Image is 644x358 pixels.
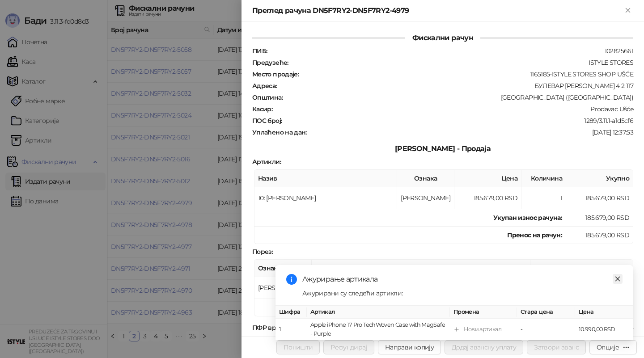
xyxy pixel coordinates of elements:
strong: Порез : [252,248,273,256]
td: 185.679,00 RSD [454,187,521,209]
div: Преглед рачуна DN5F7RY2-DN5F7RY2-4979 [252,5,623,16]
th: Ознака [254,260,312,277]
div: Ажурирани су следећи артикли: [302,288,623,298]
strong: Место продаје : [252,70,299,78]
div: Нови артикал [464,325,501,334]
button: Close [623,5,633,16]
strong: ПФР време : [252,324,289,332]
td: - [517,319,575,341]
div: 1289/3.11.1-a1d5cf6 [283,117,634,125]
th: Цена [454,170,521,187]
th: Промена [450,306,517,319]
td: [PERSON_NAME] [254,277,312,299]
th: Артикал [307,306,450,319]
span: Фискални рачун [405,34,480,42]
td: 185.679,00 RSD [566,227,633,244]
th: Шифра [275,306,307,319]
span: [PERSON_NAME] - Продаја [388,144,498,153]
strong: ПФР број рачуна : [252,335,306,343]
th: Цена [575,306,633,319]
strong: Пренос на рачун : [507,231,562,239]
strong: ПОС број : [252,117,282,125]
strong: Општина : [252,93,283,101]
a: Close [613,274,623,284]
strong: Адреса : [252,82,277,90]
th: Стопа [530,260,566,277]
td: 10.990,00 RSD [575,319,633,341]
strong: Касир : [252,105,272,113]
strong: Укупан износ рачуна : [493,214,562,222]
th: Стара цена [517,306,575,319]
div: [GEOGRAPHIC_DATA] ([GEOGRAPHIC_DATA]) [284,93,634,101]
div: 102825661 [268,47,634,55]
td: 185.679,00 RSD [566,209,633,227]
th: Назив [254,170,397,187]
td: Apple iPhone 17 Pro TechWoven Case with MagSafe - Purple [307,319,450,341]
div: 1165185-ISTYLE STORES SHOP UŠĆE [300,70,634,78]
td: 1 [275,319,307,341]
th: Ознака [397,170,454,187]
div: Ажурирање артикала [302,274,623,285]
td: 185.679,00 RSD [566,187,633,209]
td: 1 [521,187,566,209]
th: Укупно [566,170,633,187]
span: close [614,276,621,282]
th: Име [312,260,530,277]
th: Порез [566,260,633,277]
strong: Артикли : [252,158,281,166]
strong: Уплаћено на дан : [252,128,307,136]
td: [PERSON_NAME] [397,187,454,209]
div: ISTYLE STORES [289,59,634,67]
span: info-circle [286,274,297,285]
th: Количина [521,170,566,187]
div: БУЛЕВАР [PERSON_NAME] 4 2 117 [278,82,634,90]
strong: Предузеће : [252,59,288,67]
td: 10: [PERSON_NAME] [254,187,397,209]
div: [DATE] 12:37:53 [308,128,634,136]
strong: ПИБ : [252,47,267,55]
div: Prodavac Ušće [273,105,634,113]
